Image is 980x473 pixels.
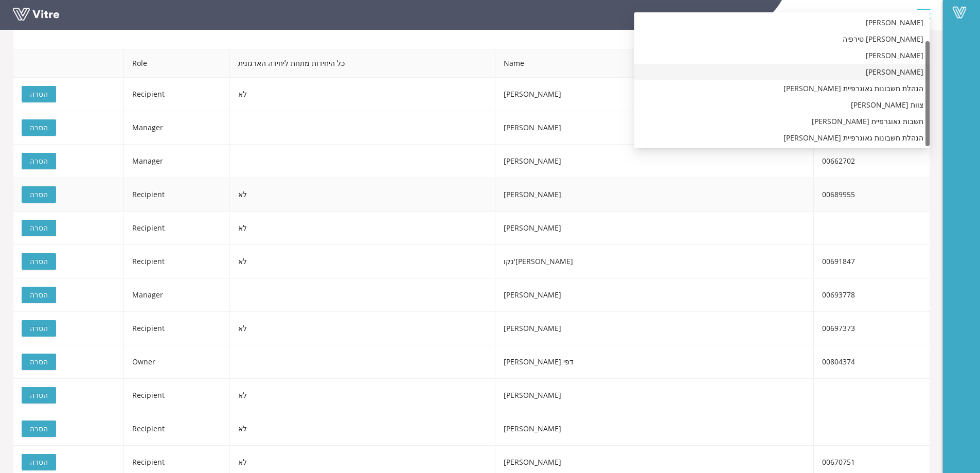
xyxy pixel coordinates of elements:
td: [PERSON_NAME] [495,145,814,178]
div: הנהלת חשבונות גאוגרפיית [PERSON_NAME] [640,83,923,94]
button: הסרה [22,119,56,136]
td: [PERSON_NAME] [495,312,814,345]
span: הסרה [30,189,48,200]
button: הסרה [22,354,56,370]
button: הסרה [22,454,56,470]
span: Manager [132,156,163,166]
button: הסרה [22,320,56,337]
span: הסרה [30,256,48,267]
td: לא [230,78,495,111]
div: חשבות גאוגרפיית ישראל [634,113,930,130]
span: Owner [132,357,155,366]
span: 00670751 [822,457,855,467]
span: Recipient [132,457,165,467]
div: צוות [PERSON_NAME] [640,99,923,111]
div: הנהלת חשבונות גאוגרפיית ישראל [634,130,930,146]
span: 00662702 [822,156,855,166]
button: הסרה [22,421,56,437]
span: Recipient [132,189,165,199]
div: הנהלת חשבונות גאוגרפיית ישראל [634,80,930,97]
span: 00691847 [822,256,855,266]
button: הסרה [22,220,56,236]
span: הסרה [30,390,48,401]
span: הסרה [30,356,48,367]
button: הסרה [22,387,56,404]
td: [PERSON_NAME] [495,178,814,212]
span: הסרה [30,155,48,167]
div: מוחמד שרפי [634,64,930,80]
button: הסרה [22,287,56,303]
span: הסרה [30,423,48,434]
span: Manager [132,122,163,132]
div: צוות רפי [634,97,930,113]
div: טיגיסט טירפיה [634,31,930,47]
span: 00689955 [822,189,855,199]
span: Recipient [132,424,165,433]
span: הסרה [30,457,48,468]
span: הסרה [30,323,48,334]
span: Manager [132,290,163,300]
span: Recipient [132,89,165,99]
td: לא [230,379,495,412]
span: 00693778 [822,290,855,300]
td: [PERSON_NAME] [495,111,814,145]
span: Recipient [132,223,165,233]
td: לא [230,412,495,446]
span: הסרה [30,122,48,133]
td: לא [230,212,495,245]
td: [PERSON_NAME]'נקו [495,245,814,278]
span: הסרה [30,222,48,234]
div: [PERSON_NAME] [640,66,923,78]
span: הסרה [30,89,48,100]
th: Role [124,49,230,78]
td: [PERSON_NAME] [495,278,814,312]
span: הסרה [30,289,48,301]
span: 00804374 [822,357,855,366]
div: רפי טליאס [634,47,930,64]
button: הסרה [22,86,56,102]
span: Name [495,49,813,77]
td: [PERSON_NAME] [495,379,814,412]
td: [PERSON_NAME] [495,212,814,245]
td: [PERSON_NAME] [495,412,814,446]
div: חשבות גאוגרפיית [PERSON_NAME] [640,116,923,127]
td: [PERSON_NAME] [495,78,814,111]
span: Recipient [132,323,165,333]
div: [PERSON_NAME] טירפיה [640,33,923,45]
span: Recipient [132,256,165,266]
button: הסרה [22,153,56,169]
td: לא [230,178,495,212]
div: משתמשי טפסים [13,21,930,49]
td: דפי [PERSON_NAME] [495,345,814,379]
td: לא [230,245,495,278]
button: הסרה [22,186,56,203]
button: הסרה [22,253,56,270]
div: [PERSON_NAME] [640,17,923,28]
td: לא [230,312,495,345]
div: הנהלת חשבונות גאוגרפיית [PERSON_NAME] [640,132,923,144]
th: כל היחידות מתחת ליחידה הארגונית [230,49,495,78]
span: 00697373 [822,323,855,333]
span: Recipient [132,390,165,400]
div: [PERSON_NAME] [640,50,923,61]
div: רפי דוב [634,14,930,31]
